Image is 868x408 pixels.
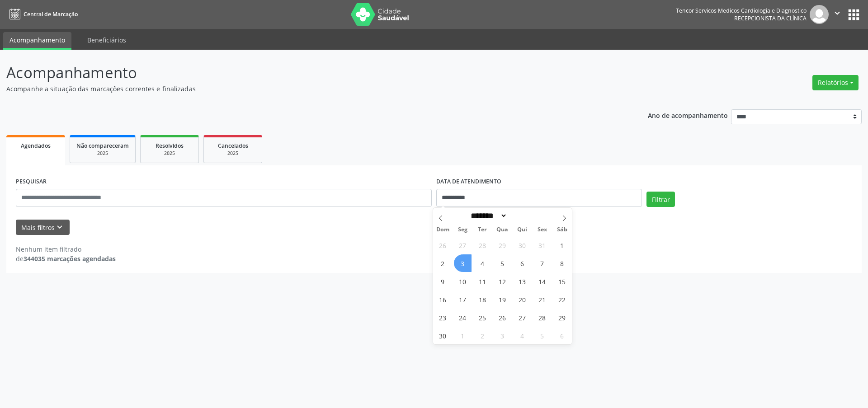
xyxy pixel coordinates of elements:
span: Novembro 19, 2025 [494,291,511,308]
span: Recepcionista da clínica [734,14,807,22]
input: Year [507,211,537,220]
span: Novembro 11, 2025 [474,272,491,290]
span: Central de Marcação [24,10,78,18]
span: Novembro 16, 2025 [434,291,452,308]
i:  [832,8,842,18]
span: Dom [433,227,453,233]
span: Novembro 28, 2025 [533,309,551,326]
span: Qua [492,227,512,233]
label: DATA DE ATENDIMENTO [436,175,501,189]
span: Novembro 8, 2025 [553,254,571,272]
span: Novembro 2, 2025 [434,254,452,272]
span: Dezembro 6, 2025 [553,327,571,344]
span: Novembro 15, 2025 [553,272,571,290]
span: Novembro 4, 2025 [474,254,491,272]
span: Dezembro 3, 2025 [494,327,511,344]
i: keyboard_arrow_down [55,222,65,232]
span: Outubro 27, 2025 [454,236,472,254]
span: Não compareceram [76,142,129,150]
span: Sáb [552,227,572,233]
strong: 344035 marcações agendadas [24,254,116,263]
a: Beneficiários [81,32,132,48]
button: Mais filtroskeyboard_arrow_down [16,220,70,235]
div: 2025 [210,150,255,157]
span: Novembro 6, 2025 [514,254,531,272]
span: Novembro 20, 2025 [514,291,531,308]
button:  [829,5,846,24]
span: Novembro 3, 2025 [454,254,472,272]
span: Novembro 13, 2025 [514,272,531,290]
span: Cancelados [218,142,248,150]
span: Novembro 23, 2025 [434,309,452,326]
span: Qui [512,227,532,233]
span: Novembro 17, 2025 [454,291,472,308]
span: Novembro 26, 2025 [494,309,511,326]
span: Novembro 5, 2025 [494,254,511,272]
div: de [16,254,116,263]
span: Resolvidos [156,142,184,150]
span: Novembro 22, 2025 [553,291,571,308]
p: Acompanhamento [6,61,605,84]
span: Novembro 7, 2025 [533,254,551,272]
div: 2025 [147,150,192,157]
span: Novembro 30, 2025 [434,327,452,344]
span: Outubro 26, 2025 [434,236,452,254]
button: apps [846,7,862,23]
span: Novembro 14, 2025 [533,272,551,290]
span: Dezembro 1, 2025 [454,327,472,344]
span: Outubro 30, 2025 [514,236,531,254]
label: PESQUISAR [16,175,47,189]
span: Novembro 21, 2025 [533,291,551,308]
span: Seg [453,227,472,233]
span: Agendados [21,142,51,150]
img: img [810,5,829,24]
button: Filtrar [646,192,675,207]
span: Novembro 27, 2025 [514,309,531,326]
select: Month [468,211,508,220]
span: Novembro 29, 2025 [553,309,571,326]
span: Novembro 9, 2025 [434,272,452,290]
span: Novembro 24, 2025 [454,309,472,326]
div: 2025 [76,150,129,157]
p: Ano de acompanhamento [648,109,728,121]
span: Novembro 25, 2025 [474,309,491,326]
a: Central de Marcação [6,7,78,22]
span: Novembro 18, 2025 [474,291,491,308]
span: Novembro 12, 2025 [494,272,511,290]
span: Outubro 31, 2025 [533,236,551,254]
span: Outubro 29, 2025 [494,236,511,254]
span: Dezembro 4, 2025 [514,327,531,344]
span: Outubro 28, 2025 [474,236,491,254]
p: Acompanhe a situação das marcações correntes e finalizadas [6,84,605,94]
span: Novembro 10, 2025 [454,272,472,290]
div: Tencor Servicos Medicos Cardiologia e Diagnostico [676,7,807,14]
a: Acompanhamento [3,32,71,50]
span: Ter [472,227,492,233]
span: Dezembro 2, 2025 [474,327,491,344]
button: Relatórios [812,75,859,90]
span: Novembro 1, 2025 [553,236,571,254]
div: Nenhum item filtrado [16,244,116,254]
span: Dezembro 5, 2025 [533,327,551,344]
span: Sex [532,227,552,233]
